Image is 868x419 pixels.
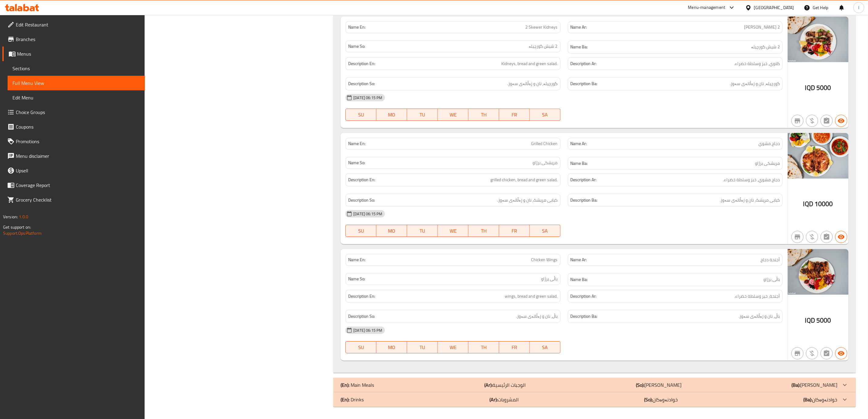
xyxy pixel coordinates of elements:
button: Purchased item [806,347,818,359]
a: Edit Menu [8,90,145,105]
span: [DATE] 06:15 PM [351,95,385,101]
span: MO [379,343,405,352]
button: TU [407,225,438,237]
span: گورچیلە، نان و زەڵاتەی سەوز. [730,80,780,88]
strong: Name Ar: [571,140,587,147]
span: باڵ، نان و زەڵاتەی سەوز. [739,313,780,320]
span: WE [440,227,466,235]
span: MO [379,227,405,235]
a: Promotions [2,134,145,149]
button: Not has choices [821,347,833,359]
span: Get support on: [3,223,31,231]
span: 5000 [816,82,831,94]
span: Kidneys, bread and green salad. [502,60,558,68]
a: Full Menu View [8,76,145,90]
button: FR [499,225,530,237]
b: (En): [341,395,349,404]
strong: Name So: [348,276,365,282]
button: Available [835,231,847,243]
span: Menus [17,50,140,57]
span: wings, bread and green salad. [505,293,558,300]
button: WE [438,225,468,237]
span: دجاج مشوي، خبز وسلطة خضراء. [723,176,780,184]
strong: Description Ba: [571,196,598,204]
a: Choice Groups [2,105,145,119]
button: Purchased item [806,115,818,127]
strong: Description Ar: [571,176,597,184]
strong: Description Ba: [571,313,598,320]
span: 2 شیش گورچیلە [751,43,780,51]
span: مریشکی برژاو [533,160,558,166]
b: (So): [636,380,644,390]
span: Promotions [16,138,140,145]
strong: Description Ba: [571,80,598,88]
p: خوادنەوەکان [804,396,838,403]
span: Coupons [16,123,140,130]
button: SA [530,109,561,121]
p: Main Meals [341,381,374,389]
span: [DATE] 06:15 PM [351,327,385,333]
span: Chicken Wings [531,257,558,263]
span: Branches [16,36,140,43]
span: SU [348,227,374,235]
span: Grilled Chicken [531,140,558,147]
strong: Description So: [348,313,375,320]
button: Available [835,115,847,127]
span: Sections [12,65,140,72]
button: TU [407,341,438,353]
span: Full Menu View [12,79,140,87]
img: Gashtyari_Restaurant_gril638920011257968186.jpg [788,133,849,178]
strong: Description En: [348,176,375,184]
a: Upsell [2,163,145,178]
div: (En): Drinks(Ar):المشروبات(So):خوادنەوەکان(Ba):خوادنەوەکان [333,392,856,407]
button: Not branch specific item [791,231,804,243]
span: باڵی برژاو [763,276,780,283]
button: Not branch specific item [791,115,804,127]
b: (So): [644,395,653,404]
div: (En): Main Meals(Ar):الوجبات الرئيسية(So):[PERSON_NAME](Ba):[PERSON_NAME] [333,378,856,392]
a: Grocery Checklist [2,192,145,207]
span: Edit Menu [12,94,140,101]
span: SA [532,227,558,235]
b: (En): [341,380,349,390]
span: 1.0.0 [19,213,28,221]
img: Gashtyari_Restaurant_chic638920011102228039.jpg [788,249,849,295]
span: TU [410,227,435,235]
span: TU [410,343,435,352]
strong: Name En: [348,140,365,147]
span: 5000 [816,314,831,326]
span: WE [440,110,466,119]
img: Gashtyari_Restaurant_2_sk638920011348655255.jpg [788,16,849,62]
span: TH [471,110,497,119]
button: Available [835,347,847,359]
span: أجنحة دجاج [760,257,780,263]
span: IQD [803,198,813,210]
span: MO [379,110,405,119]
span: SU [348,110,374,119]
button: SA [530,341,561,353]
strong: Name So: [348,160,365,166]
button: Not has choices [821,115,833,127]
a: Support.OpsPlatform [3,229,42,237]
span: Coverage Report [16,182,140,189]
b: (Ar): [484,380,492,390]
strong: Name En: [348,24,365,30]
span: WE [440,343,466,352]
strong: Description So: [348,196,375,204]
button: FR [499,109,530,121]
p: المشروبات [489,396,519,403]
strong: Name Ba: [571,160,588,167]
span: Grocery Checklist [16,196,140,203]
span: TU [410,110,435,119]
span: گورچیلە، نان و زەڵاتەی سەوز. [508,80,558,88]
span: Menu disclaimer [16,152,140,160]
button: TH [468,341,499,353]
button: TH [468,225,499,237]
span: grilled chicken, bread and green salad. [491,176,558,184]
b: (Ba): [804,395,812,404]
span: Choice Groups [16,109,140,116]
button: WE [438,341,468,353]
span: Version: [3,213,18,221]
strong: Description So: [348,80,375,88]
p: الوجبات الرئيسية [484,381,526,389]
